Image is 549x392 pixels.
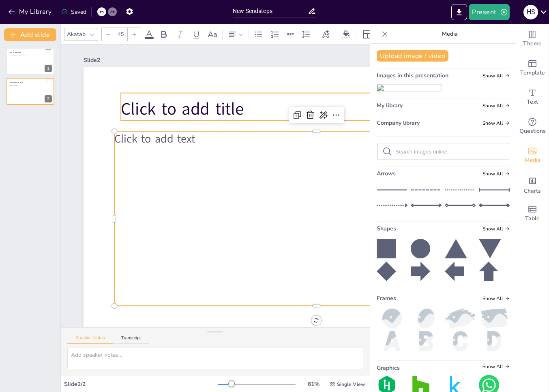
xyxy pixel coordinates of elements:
p: Media [391,24,508,44]
span: Theme [523,39,542,48]
span: Images in this presentation [377,72,448,79]
span: Show all [483,296,510,301]
div: Slide 2 [84,56,471,64]
div: Akatab [65,29,87,40]
div: Text effects [320,28,332,41]
span: Text [527,98,538,107]
div: Add images, graphics, shapes or video [516,141,549,170]
span: Graphics [377,364,400,372]
span: Show all [483,364,510,369]
img: d.png [479,331,510,351]
span: Show all [483,73,510,79]
button: Upload image / video [377,50,448,62]
span: Show all [483,226,510,232]
button: Add slide [4,28,56,41]
div: Get real-time input from your audience [516,112,549,141]
div: Add charts and graphs [516,170,549,199]
img: paint2.png [445,309,476,328]
span: Company library [377,119,420,127]
div: Background color [340,30,352,38]
div: Saved [61,8,86,16]
span: Shapes [377,225,396,232]
div: Slide 2 / 2 [64,380,218,388]
span: Click to add text [114,131,195,147]
span: Template [520,68,545,77]
span: Click to add text [10,84,18,86]
span: Click to add title [9,51,21,54]
span: Questions [519,127,546,136]
span: Charts [524,187,541,196]
span: Show all [483,103,510,109]
span: Show all [483,120,510,126]
div: h s [523,5,538,19]
img: oval.png [411,309,442,328]
div: Change the overall theme [516,24,549,53]
span: Media [525,156,540,165]
span: My library [377,102,403,109]
button: h s [523,4,538,20]
button: Present [469,4,509,20]
div: Layout [361,28,374,41]
img: c.png [445,331,476,351]
img: b.png [411,331,442,351]
button: Transcript [113,335,149,344]
div: 1 [6,48,54,75]
span: Click to add title [121,97,244,120]
input: Insert title [233,5,308,17]
span: Show all [483,171,510,177]
input: Search images online [395,149,504,155]
img: ball.png [377,309,407,328]
button: My Library [6,5,55,18]
img: a.png [377,331,407,351]
div: Add ready made slides [516,53,549,83]
div: 1 [45,65,52,72]
div: 2 [6,78,54,104]
div: Add a table [516,199,549,228]
img: 46107dff-dee3-4dac-986b-3480a2e6f64d.png [377,85,441,91]
span: Arrows [377,170,396,177]
div: Add text boxes [516,83,549,112]
img: paint.png [479,309,510,328]
span: Table [525,214,540,223]
button: Export to PowerPoint [451,4,467,20]
span: Frames [377,294,396,302]
div: 61 % [304,380,323,388]
button: Speaker Notes [67,335,113,344]
span: Single View [337,381,365,388]
span: Click to add title [10,81,23,83]
div: 2 [45,95,52,102]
